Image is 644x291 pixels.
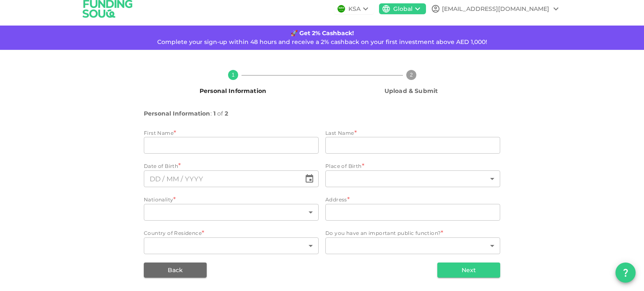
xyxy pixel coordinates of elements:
span: Last Name [325,130,354,136]
input: firstName [144,137,319,154]
span: Personal Information [144,108,210,119]
input: lastName [325,137,500,154]
div: Global [393,5,413,13]
button: Choose date [301,170,318,187]
span: of [217,108,223,119]
div: nationality [144,204,319,221]
span: 1 [213,108,216,119]
span: Date of Birth [144,162,178,170]
div: KSA [348,5,361,13]
span: Nationality [144,196,173,203]
span: Personal Information [200,87,266,95]
span: First Name [144,130,174,136]
div: placeOfBirth [325,170,500,187]
text: 1 [231,72,234,78]
span: : [210,108,212,119]
span: Place of Birth [325,163,362,169]
div: [EMAIL_ADDRESS][DOMAIN_NAME] [442,5,549,13]
span: Address [325,196,347,203]
span: Do you have an important public function? [325,230,441,236]
text: 2 [410,72,413,78]
img: flag-sa.b9a346574cdc8950dd34b50780441f57.svg [338,5,345,13]
button: Next [437,263,500,278]
div: countryOfResidence [144,237,319,254]
span: Complete your sign-up within 48 hours and receive a 2% cashback on your first investment above AE... [157,38,487,46]
div: importantPublicFunction [325,237,500,254]
input: ⁦⁨DD⁩ / ⁨MM⁩ / ⁨YYYY⁩⁩ [144,170,301,187]
span: Upload & Submit [384,87,438,95]
button: Back [144,263,207,278]
strong: 🚀 Get 2% Cashback! [291,29,354,37]
span: 2 [225,108,228,119]
span: Country of Residence [144,230,202,236]
input: address.addressLine [325,204,500,221]
button: question [615,263,636,283]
